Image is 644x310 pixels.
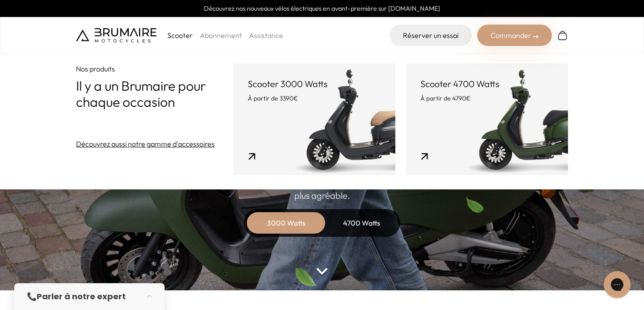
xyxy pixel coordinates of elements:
a: Découvrez aussi notre gamme d'accessoires [76,138,215,149]
img: arrow-bottom.png [316,268,328,275]
p: Scooter 4700 Watts [420,78,554,90]
a: Réserver un essai [390,25,472,46]
a: Scooter 4700 Watts À partir de 4790€ [406,63,568,175]
a: Scooter 3000 Watts À partir de 3390€ [233,63,395,175]
a: Assistance [249,31,283,40]
p: À partir de 3390€ [248,94,381,103]
p: Nos produits [76,63,233,74]
img: right-arrow-2.png [533,34,538,39]
iframe: Gorgias live chat messenger [599,268,635,301]
p: Scooter [167,30,193,41]
img: Panier [557,30,568,41]
div: 4700 Watts [326,212,397,234]
p: À partir de 4790€ [420,94,554,103]
img: Brumaire Motocycles [76,28,157,42]
a: Abonnement [200,31,242,40]
div: Commander [477,25,552,46]
p: Il y a un Brumaire pour chaque occasion [76,78,233,110]
div: 3000 Watts [250,212,322,234]
p: Scooter 3000 Watts [248,78,381,90]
